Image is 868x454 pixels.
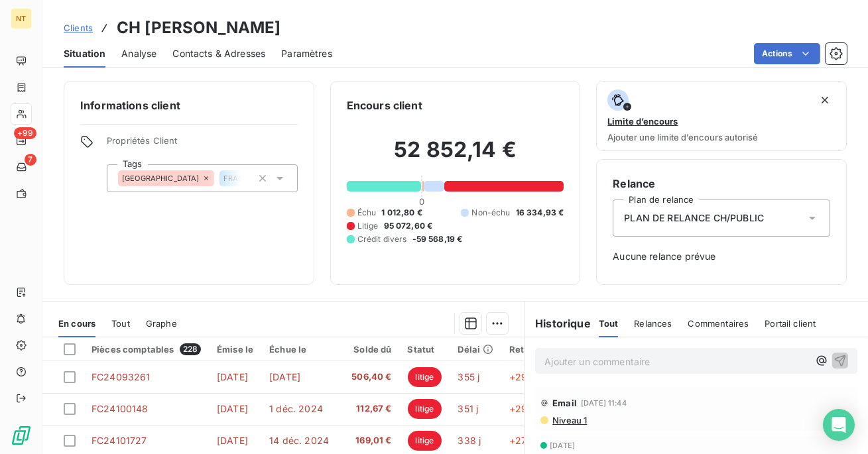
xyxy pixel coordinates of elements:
span: litige [408,431,442,451]
span: 169,01 € [347,434,392,447]
span: 355 j [458,371,479,382]
img: Logo LeanPay [11,425,32,446]
input: Ajouter une valeur [241,172,252,184]
span: 7 [25,154,36,166]
span: +277 j [509,435,537,446]
span: [DATE] [269,371,300,382]
div: NT [11,8,32,29]
span: -59 568,19 € [412,233,463,245]
div: Délai [458,344,493,355]
span: Limite d’encours [607,116,678,127]
div: Solde dû [347,344,392,355]
h6: Informations client [80,97,298,113]
span: [DATE] 11:44 [581,399,627,407]
span: FC24101727 [92,435,147,446]
div: Pièces comptables [92,343,201,355]
a: Clients [64,21,93,34]
span: +290 j [509,403,538,414]
span: litige [408,367,442,387]
span: Aucune relance prévue [613,250,830,263]
span: 0 [419,196,424,207]
span: 14 déc. 2024 [269,435,329,446]
div: Émise le [217,344,253,355]
span: +294 j [509,371,538,382]
div: Retard [509,344,552,355]
div: Open Intercom Messenger [823,409,855,441]
span: FC24100148 [92,403,149,414]
span: 95 072,60 € [384,220,433,232]
span: Ajouter une limite d’encours autorisé [607,132,758,142]
span: Tout [599,318,619,329]
span: Portail client [765,318,816,329]
span: Tout [111,318,130,329]
span: [GEOGRAPHIC_DATA] [122,174,200,182]
h6: Historique [525,315,591,331]
span: [DATE] [217,371,248,382]
span: Clients [64,23,93,33]
span: PLAN DE RELANCE CH/PUBLIC [624,211,764,225]
span: [DATE] [550,441,575,449]
span: Échu [357,207,377,219]
span: FC24093261 [92,371,151,382]
h6: Encours client [347,97,422,113]
h2: 52 852,14 € [347,137,564,176]
button: Actions [754,43,820,64]
span: 112,67 € [347,402,392,416]
span: [DATE] [217,435,248,446]
span: En cours [58,318,95,329]
span: 228 [180,343,201,355]
span: Crédit divers [357,233,407,245]
span: Paramètres [281,47,332,60]
span: Situation [64,47,105,60]
button: Limite d’encoursAjouter une limite d’encours autorisé [596,81,847,151]
h3: CH [PERSON_NAME] [117,16,280,40]
span: +99 [14,127,36,139]
span: 351 j [458,403,478,414]
h6: Relance [613,176,830,192]
span: 338 j [458,435,481,446]
span: Propriétés Client [107,135,298,154]
span: Relances [634,318,672,329]
span: 1 déc. 2024 [269,403,323,414]
div: Échue le [269,344,331,355]
span: 16 334,93 € [516,207,564,219]
span: 506,40 € [347,370,392,384]
span: Non-échu [471,207,510,219]
span: Contacts & Adresses [172,47,265,60]
span: litige [408,399,442,419]
span: Niveau 1 [551,415,587,426]
span: Litige [357,220,379,232]
span: Graphe [146,318,177,329]
span: 1 012,80 € [381,207,422,219]
div: Statut [408,344,442,355]
span: FRANCE - CLIENTS CH PUBLICS [223,174,328,182]
span: Analyse [121,47,156,60]
span: [DATE] [217,403,248,414]
span: Email [552,398,577,408]
span: Commentaires [688,318,749,329]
